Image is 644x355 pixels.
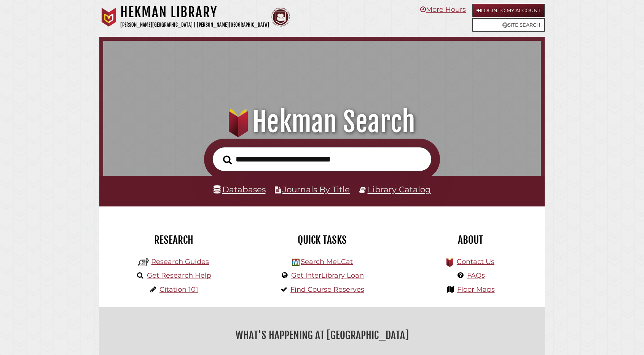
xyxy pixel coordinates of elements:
[120,4,269,21] h1: Hekman Library
[457,285,495,294] a: Floor Maps
[472,4,545,17] a: Login to My Account
[151,257,209,266] a: Research Guides
[219,153,236,167] button: Search
[457,257,494,266] a: Contact Us
[291,271,364,280] a: Get InterLibrary Loan
[282,184,350,194] a: Journals By Title
[214,184,266,194] a: Databases
[159,285,198,294] a: Citation 101
[271,8,290,27] img: Calvin Theological Seminary
[368,184,431,194] a: Library Catalog
[402,233,539,246] h2: About
[223,155,232,165] i: Search
[301,257,353,266] a: Search MeLCat
[290,285,364,294] a: Find Course Reserves
[105,326,539,344] h2: What's Happening at [GEOGRAPHIC_DATA]
[147,271,211,280] a: Get Research Help
[420,5,466,14] a: More Hours
[105,233,242,246] h2: Research
[467,271,485,280] a: FAQs
[120,21,269,29] p: [PERSON_NAME][GEOGRAPHIC_DATA] | [PERSON_NAME][GEOGRAPHIC_DATA]
[113,105,531,139] h1: Hekman Search
[138,256,149,268] img: Hekman Library Logo
[99,8,118,27] img: Calvin University
[292,259,300,266] img: Hekman Library Logo
[253,233,391,246] h2: Quick Tasks
[472,18,545,32] a: Site Search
